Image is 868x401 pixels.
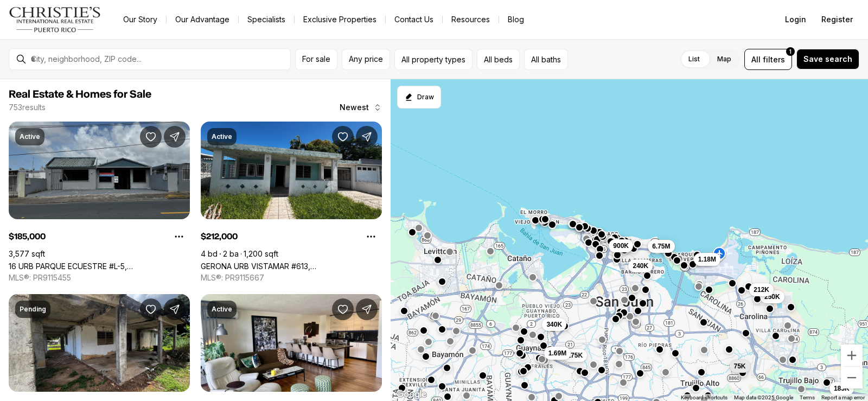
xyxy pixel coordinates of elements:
[544,347,571,360] button: 1.69M
[20,132,40,141] p: Active
[763,54,785,65] span: filters
[680,49,709,69] label: List
[295,12,385,27] a: Exclusive Properties
[499,12,533,27] a: Blog
[694,253,720,266] button: 1.18M
[356,298,378,320] button: Share Property
[349,55,383,63] span: Any price
[815,9,859,30] button: Register
[803,55,852,63] span: Save search
[302,55,330,63] span: For sale
[201,262,382,271] a: GERONA URB VISTAMAR #613, CAROLINA PR, 00983
[613,241,629,250] span: 900K
[698,255,716,264] span: 1.18M
[548,349,566,358] span: 1.69M
[397,86,441,109] button: Start drawing
[800,394,815,400] a: Terms (opens in new tab)
[443,12,499,27] a: Resources
[841,345,863,366] button: Zoom in
[164,126,186,148] button: Share Property
[9,103,46,112] p: 753 results
[9,262,190,271] a: 16 URB PARQUE ECUESTRE #L-5, CAROLINA PR, 00987
[524,49,568,70] button: All baths
[239,12,294,27] a: Specialists
[295,49,337,70] button: For sale
[760,290,784,303] button: 250K
[164,298,186,320] button: Share Property
[821,394,865,400] a: Report a map error
[778,9,813,30] button: Login
[168,226,190,247] button: Property options
[360,226,382,247] button: Property options
[609,239,633,252] button: 900K
[332,298,354,320] button: Save Property: 229 - 2
[633,262,648,270] span: 240K
[477,49,520,70] button: All beds
[754,285,769,294] span: 212K
[789,47,792,56] span: 1
[785,15,806,24] span: Login
[356,126,378,148] button: Share Property
[140,298,162,320] button: Save Property: 7 SAINT JUST #40
[342,49,390,70] button: Any price
[542,318,566,331] button: 340K
[796,49,859,69] button: Save search
[546,320,562,329] span: 340K
[709,49,740,69] label: Map
[114,12,166,27] a: Our Story
[734,362,746,371] span: 75K
[340,103,369,112] span: Newest
[648,240,674,253] button: 6.75M
[751,54,761,65] span: All
[394,49,473,70] button: All property types
[730,360,750,373] button: 75K
[140,126,162,148] button: Save Property: 16 URB PARQUE ECUESTRE #L-5
[567,351,583,360] span: 175K
[628,259,653,272] button: 240K
[9,89,151,100] span: Real Estate & Homes for Sale
[734,394,793,400] span: Map data ©2025 Google
[652,242,670,251] span: 6.75M
[332,126,354,148] button: Save Property: GERONA URB VISTAMAR #613
[333,97,388,118] button: Newest
[212,132,232,141] p: Active
[386,12,442,27] button: Contact Us
[212,305,232,314] p: Active
[167,12,238,27] a: Our Advantage
[749,283,774,296] button: 212K
[764,292,780,301] span: 250K
[9,7,101,33] img: logo
[563,349,587,362] button: 175K
[20,305,46,314] p: Pending
[744,49,792,70] button: Allfilters1
[821,15,853,24] span: Register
